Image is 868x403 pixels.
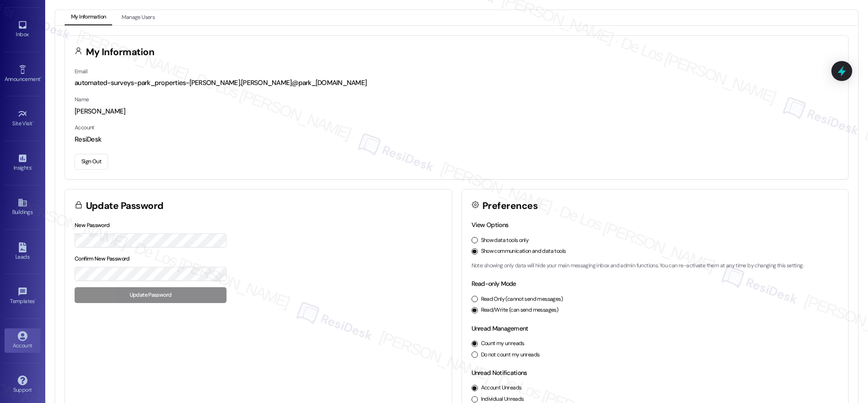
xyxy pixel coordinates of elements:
[115,10,161,25] button: Manage Users
[481,384,522,392] label: Account Unreads
[31,163,33,170] span: •
[75,154,108,170] button: Sign Out
[5,284,41,308] a: Templates •
[481,295,563,303] label: Read Only (cannot send messages)
[481,340,524,348] label: Count my unreads
[472,324,528,332] label: Unread Management
[75,135,839,144] div: ResiDesk
[5,328,41,353] a: Account
[86,47,155,57] h3: My Information
[472,262,839,270] p: Note: showing only data will hide your main messaging inbox and admin functions. You can re-activ...
[472,221,509,229] label: View Options
[481,306,559,314] label: Read/Write (can send messages)
[75,78,839,88] div: automated-surveys-park_properties-[PERSON_NAME].[PERSON_NAME]@park_[DOMAIN_NAME]
[5,17,41,42] a: Inbox
[75,107,839,116] div: [PERSON_NAME]
[5,195,41,219] a: Buildings
[472,369,527,377] label: Unread Notifications
[75,124,94,131] label: Account
[481,237,529,245] label: Show data tools only
[75,68,87,75] label: Email
[5,240,41,264] a: Leads
[482,201,538,211] h3: Preferences
[5,151,41,175] a: Insights •
[75,96,89,103] label: Name
[35,297,36,303] span: •
[472,280,516,288] label: Read-only Mode
[75,222,110,229] label: New Password
[5,373,41,397] a: Support
[86,201,164,211] h3: Update Password
[33,119,34,125] span: •
[40,75,42,81] span: •
[75,255,130,262] label: Confirm New Password
[5,106,41,131] a: Site Visit •
[481,351,540,359] label: Do not count my unreads
[65,10,112,25] button: My Information
[481,247,566,256] label: Show communication and data tools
